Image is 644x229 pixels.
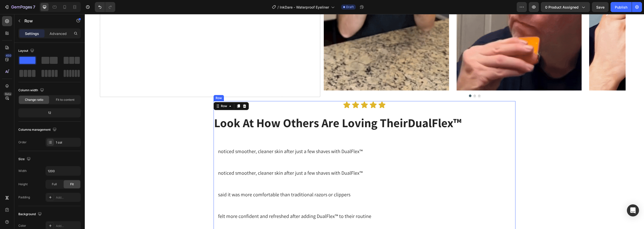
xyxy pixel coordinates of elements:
div: Row [130,82,138,86]
span: InkDare - Waterproof Eyeliner [280,5,329,10]
div: Layout [18,48,35,54]
button: Dot [389,80,391,83]
iframe: Design area [85,14,644,229]
div: Height [18,182,28,187]
p: said it was more comfortable than traditional razors or clippers [133,177,426,184]
div: Order [18,140,27,145]
button: Dot [393,80,396,83]
span: Save [596,5,605,9]
h2: Look At How Others Are Loving Their [129,101,423,117]
div: 450 [5,54,12,58]
div: Publish [615,5,627,10]
div: Open Intercom Messenger [627,204,639,216]
span: 0 product assigned [545,5,579,10]
span: Fit [70,182,74,187]
div: Column width [18,87,45,94]
div: Background [18,211,43,218]
div: Padding [18,195,30,200]
span: Change ratio [25,98,43,102]
button: Publish [611,2,632,12]
div: Size [18,156,32,163]
span: Full [52,182,57,187]
button: Dot [384,80,387,83]
p: 7 [33,4,35,10]
p: felt more confident and refreshed after adding DualFlex™ to their routine [133,199,426,205]
div: Add... [56,195,79,200]
p: Advanced [50,31,67,36]
span: / [277,5,279,10]
span: Fit to content [56,98,74,102]
div: 12 [19,109,80,116]
div: Color [18,223,26,228]
p: Settings [25,31,39,36]
button: 0 product assigned [541,2,590,12]
div: Columns management [18,126,58,133]
strong: DualFlex™ [323,101,377,117]
div: 1 col [56,140,79,145]
div: Beta [4,92,12,96]
p: Row [24,18,67,24]
button: 7 [2,2,37,12]
div: Row [135,90,143,94]
div: Undo/Redo [95,2,115,12]
input: Auto [46,166,80,175]
div: Add... [56,224,79,228]
button: Save [592,2,609,12]
p: noticed smoother, cleaner skin after just a few shaves with DualFlex™ [133,156,426,162]
p: noticed smoother, cleaner skin after just a few shaves with DualFlex™ [133,134,426,141]
div: Width [18,169,27,173]
span: Draft [346,5,354,9]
